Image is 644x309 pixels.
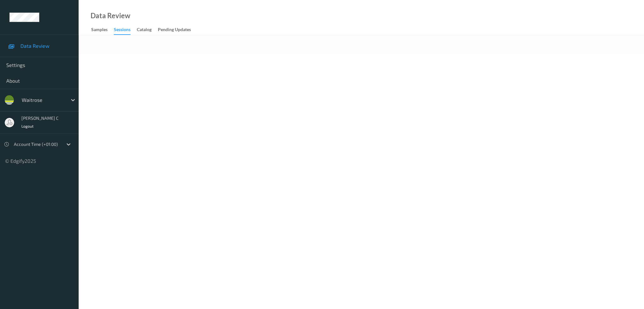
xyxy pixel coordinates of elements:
[137,25,158,34] a: Catalog
[91,26,108,34] div: Samples
[91,13,130,19] div: Data Review
[158,26,191,34] div: Pending Updates
[114,25,137,35] a: Sessions
[114,26,130,35] div: Sessions
[137,26,152,34] div: Catalog
[158,25,197,34] a: Pending Updates
[91,25,114,34] a: Samples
